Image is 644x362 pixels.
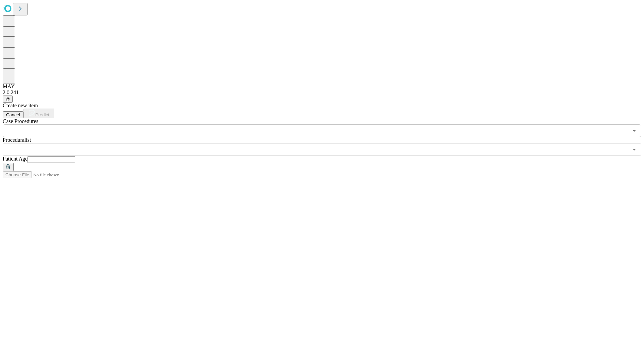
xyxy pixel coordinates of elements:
[3,111,23,118] button: Cancel
[630,145,639,154] button: Open
[3,137,31,143] span: Proceduralist
[3,83,641,89] div: MAY
[6,112,20,117] span: Cancel
[3,156,28,162] span: Patient Age
[3,96,13,103] button: @
[3,89,641,96] div: 2.0.241
[35,112,49,117] span: Predict
[5,97,10,102] span: @
[3,103,38,108] span: Create new item
[3,118,38,124] span: Scheduled Procedure
[630,126,639,135] button: Open
[23,109,54,118] button: Predict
